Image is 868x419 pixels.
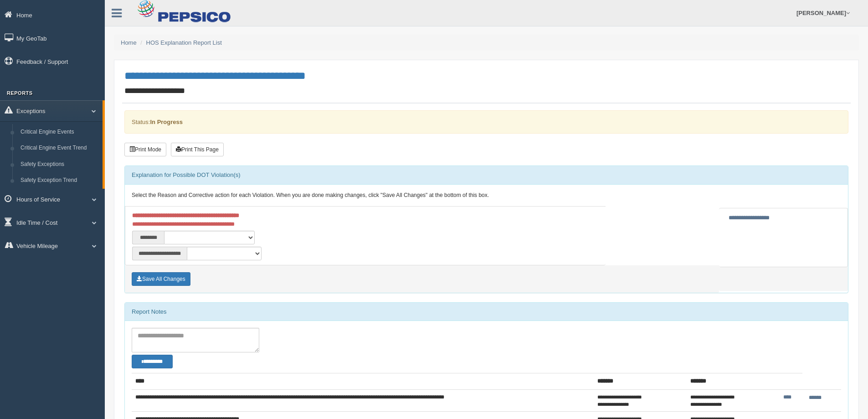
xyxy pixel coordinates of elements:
[146,39,222,46] a: HOS Explanation Report List
[16,156,103,173] a: Safety Exceptions
[150,119,183,125] strong: In Progress
[16,140,103,156] a: Critical Engine Event Trend
[124,110,848,134] div: Status:
[171,143,224,156] button: Print This Page
[125,185,848,207] div: Select the Reason and Corrective action for each Violation. When you are done making changes, cli...
[16,124,103,140] a: Critical Engine Events
[125,303,848,321] div: Report Notes
[121,39,137,46] a: Home
[16,172,103,189] a: Safety Exception Trend
[132,355,173,368] button: Change Filter Options
[132,272,190,286] button: Save
[124,143,166,156] button: Print Mode
[125,166,848,184] div: Explanation for Possible DOT Violation(s)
